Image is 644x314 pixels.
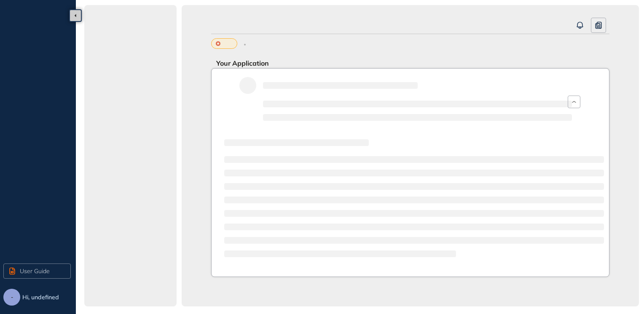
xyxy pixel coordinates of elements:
[20,266,50,276] span: User Guide
[211,59,269,67] span: Your Application
[11,294,13,300] span: -
[22,294,72,301] span: Hi, undefined
[3,289,20,306] button: -
[3,263,71,279] button: User Guide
